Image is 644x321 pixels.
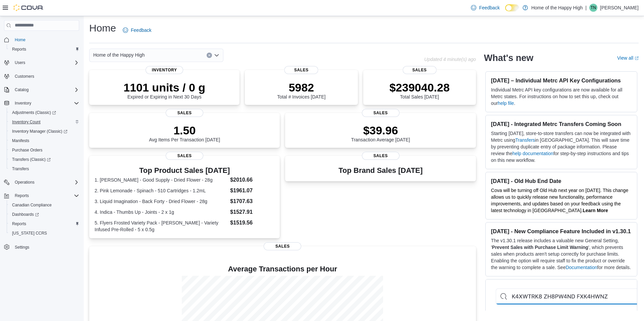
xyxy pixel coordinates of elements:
[166,109,203,117] span: Sales
[583,208,608,213] a: Learn More
[1,99,82,108] button: Inventory
[635,56,639,60] svg: External link
[12,192,79,200] span: Reports
[214,53,219,58] button: Open list of options
[15,37,25,43] span: Home
[15,193,29,198] span: Reports
[351,124,410,137] p: $39.96
[207,53,212,58] button: Clear input
[15,87,29,92] span: Catalog
[12,72,37,80] a: Customers
[9,220,79,228] span: Reports
[491,188,628,213] span: Cova will be turning off Old Hub next year on [DATE]. This change allows us to quickly release ne...
[123,81,205,100] div: Expired or Expiring in Next 30 Days
[600,4,639,12] p: [PERSON_NAME]
[7,229,82,238] button: [US_STATE] CCRS
[505,4,519,11] input: Dark Mode
[13,4,44,11] img: Cova
[479,4,499,11] span: Feedback
[12,178,37,186] button: Operations
[9,137,79,145] span: Manifests
[491,237,632,271] p: The v1.30.1 release includes a valuable new General Setting, ' ', which prevents sales when produ...
[15,101,31,106] span: Inventory
[1,191,82,200] button: Reports
[491,178,632,184] h3: [DATE] - Old Hub End Date
[12,202,52,208] span: Canadian Compliance
[93,51,145,59] span: Home of the Happy High
[230,187,274,195] dd: $1961.07
[95,209,227,215] dt: 4. Indica - Thumbs Up - Joints - 2 x 1g
[12,99,34,107] button: Inventory
[585,4,587,12] p: |
[12,72,79,80] span: Customers
[12,221,26,227] span: Reports
[9,45,79,53] span: Reports
[12,36,28,44] a: Home
[7,155,82,164] a: Transfers (Classic)
[9,45,29,53] a: Reports
[12,166,29,172] span: Transfers
[589,4,597,12] div: Tammy Neff
[95,219,227,233] dt: 5. Flyers Frosted Variety Pack - [PERSON_NAME] - Variety Infused Pre-Rolled - 5 x 0.5g
[9,155,53,164] a: Transfers (Classic)
[424,57,476,62] p: Updated 4 minute(s) ago
[362,152,399,160] span: Sales
[9,146,45,154] a: Purchase Orders
[7,164,82,174] button: Transfers
[12,119,41,125] span: Inventory Count
[491,86,632,107] p: Individual Metrc API key configurations are now available for all Metrc states. For instructions ...
[9,127,79,135] span: Inventory Manager (Classic)
[277,81,325,94] p: 5982
[7,200,82,210] button: Canadian Compliance
[7,136,82,145] button: Manifests
[284,66,318,74] span: Sales
[149,124,220,142] div: Avg Items Per Transaction [DATE]
[12,36,79,44] span: Home
[131,27,151,34] span: Feedback
[12,231,47,236] span: [US_STATE] CCRS
[9,137,32,145] a: Manifests
[491,228,632,235] h3: [DATE] - New Compliance Feature Included in v1.30.1
[12,192,32,200] button: Reports
[9,210,42,218] a: Dashboards
[230,208,274,216] dd: $1527.91
[149,124,220,137] p: 1.50
[123,81,205,94] p: 1101 units / 0 g
[9,220,29,228] a: Reports
[591,4,596,12] span: TN
[9,229,50,237] a: [US_STATE] CCRS
[7,219,82,229] button: Reports
[9,201,54,209] a: Canadian Compliance
[9,165,32,173] a: Transfers
[12,243,32,251] a: Settings
[7,145,82,155] button: Purchase Orders
[1,71,82,81] button: Customers
[515,137,535,143] a: Transfers
[9,210,79,218] span: Dashboards
[338,167,423,175] h3: Top Brand Sales [DATE]
[9,229,79,237] span: Washington CCRS
[95,265,471,273] h4: Average Transactions per Hour
[492,245,588,250] strong: Prevent Sales with Purchase Limit Warning
[351,124,410,142] div: Transaction Average [DATE]
[12,129,67,134] span: Inventory Manager (Classic)
[9,127,70,135] a: Inventory Manager (Classic)
[9,109,79,117] span: Adjustments (Classic)
[9,201,79,209] span: Canadian Compliance
[146,66,183,74] span: Inventory
[9,165,79,173] span: Transfers
[277,81,325,100] div: Total # Invoices [DATE]
[166,152,203,160] span: Sales
[12,243,79,251] span: Settings
[12,157,51,162] span: Transfers (Classic)
[95,198,227,205] dt: 3. Liquid Imagination - Back Forty - Dried Flower - 28g
[468,1,502,14] a: Feedback
[9,118,43,126] a: Inventory Count
[7,108,82,117] a: Adjustments (Classic)
[15,60,25,65] span: Users
[9,155,79,164] span: Transfers (Classic)
[15,74,34,79] span: Customers
[1,35,82,45] button: Home
[7,210,82,219] a: Dashboards
[566,265,597,270] a: Documentation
